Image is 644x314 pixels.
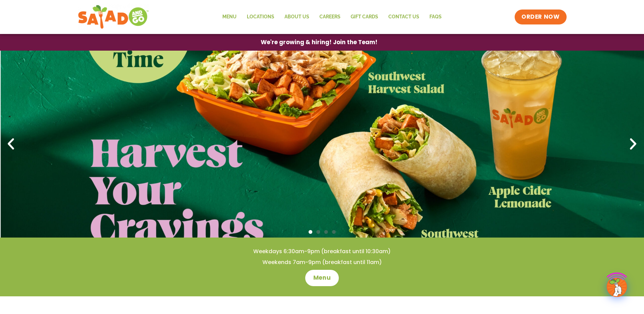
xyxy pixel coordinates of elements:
a: Menu [305,270,339,286]
a: Locations [242,9,279,25]
a: Menu [217,9,242,25]
a: Careers [314,9,346,25]
span: We're growing & hiring! Join the Team! [261,39,378,45]
span: Go to slide 3 [324,230,328,234]
a: About Us [279,9,314,25]
a: FAQs [424,9,447,25]
span: Go to slide 1 [309,230,312,234]
a: ORDER NOW [515,10,566,24]
span: Go to slide 2 [316,230,320,234]
div: Next slide [626,137,641,152]
a: GIFT CARDS [346,9,383,25]
div: Previous slide [3,137,18,152]
img: new-SAG-logo-768×292 [78,3,149,31]
h4: Weekends 7am-9pm (breakfast until 11am) [14,259,630,266]
h4: Weekdays 6:30am-9pm (breakfast until 10:30am) [14,248,630,255]
span: Go to slide 4 [332,230,336,234]
a: Contact Us [383,9,424,25]
a: We're growing & hiring! Join the Team! [251,34,388,50]
nav: Menu [217,9,447,25]
span: ORDER NOW [521,13,559,21]
span: Menu [313,274,331,282]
